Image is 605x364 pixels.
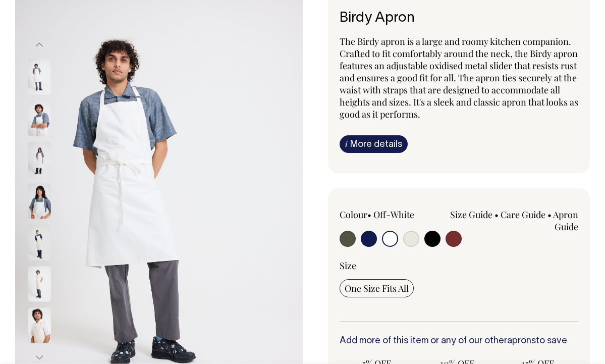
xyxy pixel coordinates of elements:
span: • [494,209,499,221]
img: off-white [28,184,51,219]
span: • [547,209,552,221]
a: Apron Guide [553,209,578,233]
a: iMore details [340,135,408,153]
span: • [367,209,371,221]
button: Previous [32,34,47,57]
img: off-white [28,60,51,95]
h1: Birdy Apron [340,11,579,26]
label: Off-White [373,209,414,221]
span: i [345,138,348,149]
span: One Size Fits All [345,282,409,294]
a: Care Guide [501,209,545,221]
h6: Add more of this item or any of our other to save [340,336,579,346]
div: Colour [340,209,435,221]
span: The Birdy apron is a large and roomy kitchen companion. Crafted to fit comfortably around the nec... [340,35,578,120]
img: off-white [28,101,51,136]
img: natural [28,308,51,343]
img: natural [28,225,51,261]
img: off-white [28,142,51,178]
img: natural [28,267,51,302]
a: aprons [507,337,536,345]
div: Size [340,259,579,272]
input: One Size Fits All [340,279,414,297]
a: Size Guide [450,209,492,221]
